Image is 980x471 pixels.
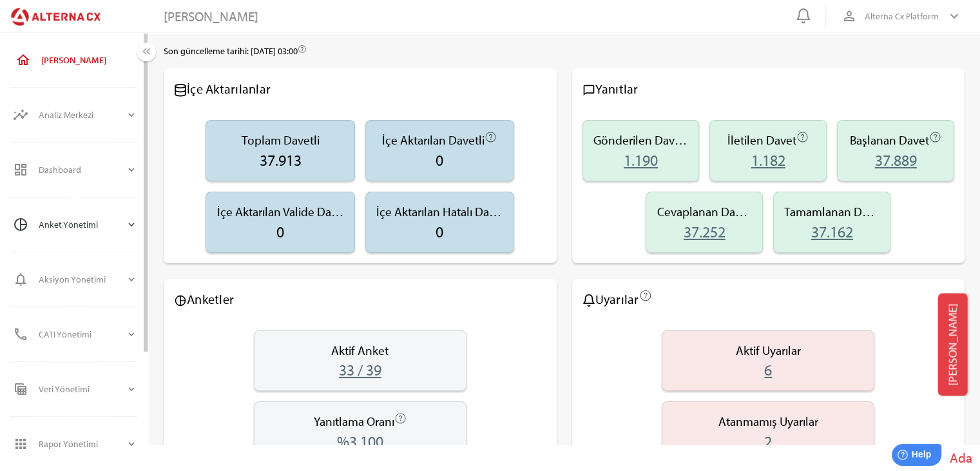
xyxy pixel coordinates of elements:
[784,203,879,221] div: Tamamlanan Davet
[265,341,456,360] div: Aktif Anket
[39,209,126,240] div: Anket Yönetimi
[376,203,503,221] div: İçe Aktarılan Hatalı Davetli
[126,219,137,230] i: expand_more
[216,203,343,221] div: İçe Aktarılan Valide Davetli
[126,328,137,340] i: expand_more
[39,319,126,350] div: CATI Yönetimi
[265,412,456,431] div: Yanıtlama Oranı
[126,164,137,175] i: expand_more
[13,326,28,342] i: phone
[946,8,962,24] i: keyboard_arrow_down
[13,162,28,177] i: dashboard
[216,221,343,242] div: 0
[13,217,28,232] i: pie_chart_outlined
[13,107,28,123] i: insights
[164,8,258,25] div: [PERSON_NAME]
[946,303,960,385] span: [PERSON_NAME]
[673,412,863,431] div: Atanmamış Uyarılar
[582,84,595,97] i: chat_bubble_outline
[593,131,689,150] div: Gönderilen Davet
[137,43,156,61] button: Menu
[720,131,816,150] div: İletilen Davet
[174,289,546,310] div: Anketler
[582,289,955,310] div: Uyarılar
[126,274,137,285] i: expand_more
[126,383,137,395] i: expand_more
[582,79,955,99] div: Yanıtlar
[865,8,939,24] span: Alterna Cx Platform
[949,449,972,466] span: Ada
[41,55,137,66] div: [PERSON_NAME]
[13,436,28,452] i: apps
[15,52,31,68] i: home
[39,374,126,405] div: Veri Yönetimi
[337,432,383,451] a: %3.100
[216,131,343,150] div: Toplam Davetli
[875,150,917,170] a: 37.889
[140,45,153,59] i: keyboard_double_arrow_left
[164,45,965,58] div: Son güncelleme tarihi: [DATE] 03:00
[39,428,126,459] div: Rapor Yönetimi
[39,154,126,185] div: Dashboard
[39,99,126,130] div: Analiz Merkezi
[174,79,546,99] div: İçe Aktarılanlar
[684,222,725,241] a: 37.252
[339,360,381,379] a: 33 / 39
[764,432,772,451] a: 2
[376,131,503,150] div: İçe Aktarılan Davetli
[673,341,863,360] div: Aktif Uyarılar
[126,109,137,121] i: expand_more
[811,222,853,241] a: 37.162
[13,272,28,287] i: notifications
[39,264,126,295] div: Aksiyon Yönetimi
[624,150,658,170] a: 1.190
[376,221,503,242] div: 0
[848,131,943,150] div: Başlanan Davet
[657,203,752,221] div: Cevaplanan Davet
[376,150,503,170] div: 0
[751,150,785,170] a: 1.182
[764,360,772,379] a: 6
[174,294,187,307] i: pie_chart_outlined
[126,438,137,450] i: expand_more
[13,381,28,397] i: table_view
[841,8,857,24] i: person_outline
[938,293,968,396] button: [PERSON_NAME]
[216,150,343,170] div: 37.913
[3,39,148,81] a: [PERSON_NAME]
